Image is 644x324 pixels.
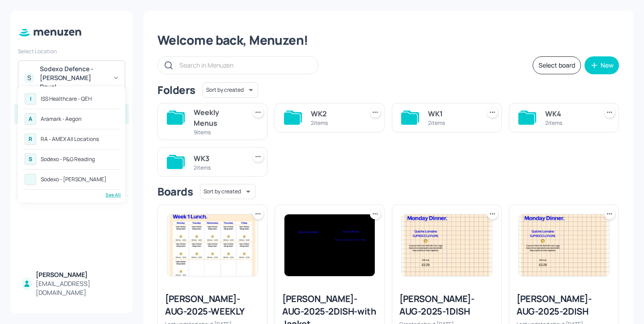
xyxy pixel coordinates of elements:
[25,113,36,125] div: A
[25,153,36,165] div: S
[41,136,99,142] div: RA - AMEX All Locations
[25,93,36,105] div: I
[25,133,36,145] div: R
[41,177,106,182] div: Sodexo - [PERSON_NAME]
[41,116,81,122] div: Aramark - Aegon
[41,157,95,162] div: Sodexo - P&G Reading
[41,96,92,102] div: ISS Healthcare - QEH
[22,192,121,198] div: See All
